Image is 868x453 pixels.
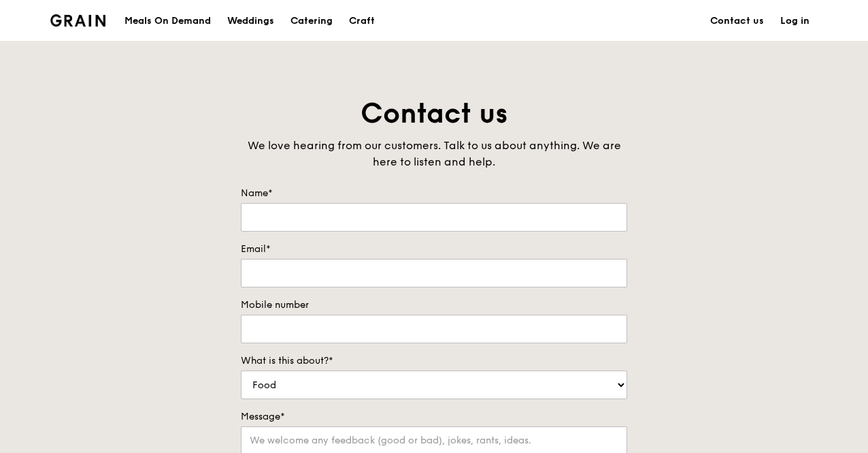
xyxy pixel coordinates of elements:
label: Mobile number [241,298,627,312]
div: Catering [290,1,333,42]
div: Weddings [227,1,274,42]
div: Meals On Demand [124,1,211,42]
a: Log in [772,1,818,42]
img: Grain [50,14,105,27]
a: Catering [282,1,341,42]
a: Contact us [702,1,772,42]
div: We love hearing from our customers. Talk to us about anything. We are here to listen and help. [241,138,627,170]
a: Weddings [219,1,282,42]
label: What is this about?* [241,354,627,368]
h1: Contact us [241,95,627,132]
label: Name* [241,187,627,200]
a: Craft [341,1,383,42]
div: Craft [349,1,375,42]
label: Email* [241,243,627,256]
label: Message* [241,410,627,424]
